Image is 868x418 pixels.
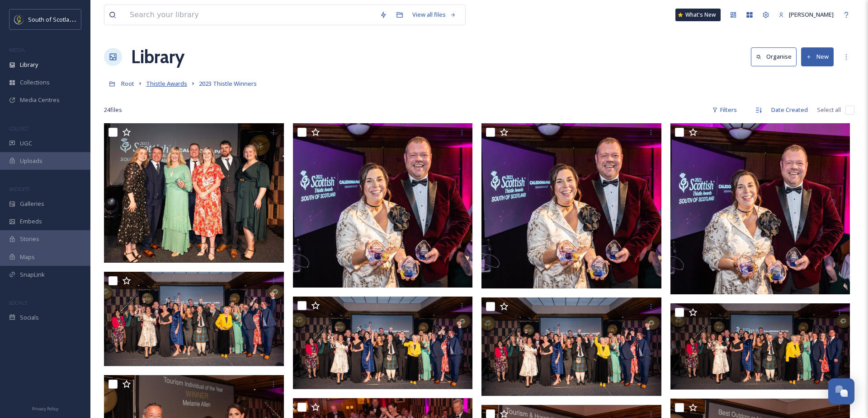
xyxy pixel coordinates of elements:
[104,272,284,366] img: PW_SSDA_Thistle Awards_107.JPG
[9,299,27,306] span: SOCIALS
[828,378,854,404] button: Open Chat
[751,47,797,66] button: Organise
[20,96,60,104] span: Media Centres
[293,297,473,389] img: PW_SSDA_Thistle Awards_106.JPG
[20,60,38,69] span: Library
[199,78,257,89] a: 2023 Thistle Winners
[131,43,184,70] a: Library
[20,313,39,322] span: Socials
[670,123,850,294] img: PW_SSDA_Thistle Awards_108.JPG
[32,406,58,412] span: Privacy Policy
[801,47,834,66] button: New
[121,78,134,89] a: Root
[293,123,473,288] img: PW_SSDA_Thistle Awards_110.JPG
[121,79,134,88] span: Root
[125,5,375,25] input: Search your library
[408,6,461,23] a: View all files
[9,125,28,132] span: COLLECT
[146,78,187,89] a: Thistle Awards
[708,101,741,119] div: Filters
[20,78,50,87] span: Collections
[20,139,32,148] span: UGC
[817,106,841,114] span: Select all
[9,186,30,192] span: WIDGETS
[28,15,131,23] span: South of Scotland Destination Alliance
[20,270,45,279] span: SnapLink
[670,303,850,390] img: PW_SSDA_Thistle Awards_104.JPG
[20,253,35,261] span: Maps
[104,106,122,114] span: 24 file s
[104,123,284,263] img: PW_SSDA_Thistle Awards_111.JPG
[789,10,834,19] span: [PERSON_NAME]
[481,297,661,396] img: PW_SSDA_Thistle Awards_105.JPG
[481,123,661,288] img: PW_SSDA_Thistle Awards_109.JPG
[32,403,58,413] a: Privacy Policy
[767,101,812,119] div: Date Created
[20,217,42,226] span: Embeds
[199,79,257,88] span: 2023 Thistle Winners
[20,235,39,243] span: Stories
[20,200,44,208] span: Galleries
[14,15,24,24] img: images.jpeg
[675,9,721,21] a: What's New
[20,157,42,165] span: Uploads
[9,46,25,53] span: MEDIA
[146,79,187,88] span: Thistle Awards
[774,6,838,23] a: [PERSON_NAME]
